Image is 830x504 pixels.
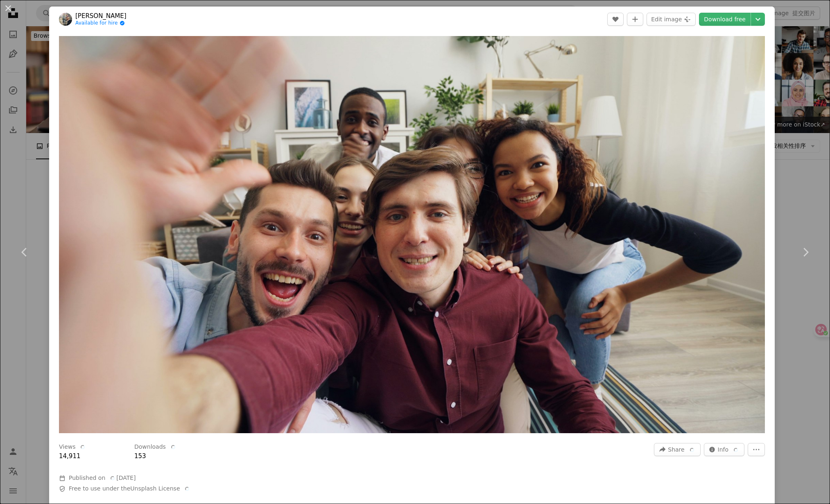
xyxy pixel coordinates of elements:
a: Next [781,213,830,292]
img: a group of people taking a selfie in a living room [59,36,765,433]
span: Info [718,443,740,456]
span: 153 [134,452,146,460]
button: Share this image [654,443,700,456]
button: More Actions [748,443,765,456]
a: Download free [699,13,751,26]
span: Published on [69,475,136,481]
h3: Downloads [134,443,177,451]
button: Choose download size [751,13,765,26]
a: Available for hire [75,20,127,27]
h3: Views [59,443,86,451]
span: Share [668,443,695,456]
a: Unsplash License [130,485,180,492]
button: Like [607,13,624,26]
button: Add to Collection [627,13,643,26]
time: May 6, 2024 at 3:18:27 PM GMT+8 [116,475,136,481]
button: Zoom in on this image [59,36,765,433]
img: Go to Vitaly Gariev's profile [59,13,72,26]
a: [PERSON_NAME] [75,12,127,20]
span: Free to use under the [69,485,191,493]
button: Stats about this image [704,443,744,456]
span: 14,911 [59,452,81,460]
button: Edit image [647,13,696,26]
